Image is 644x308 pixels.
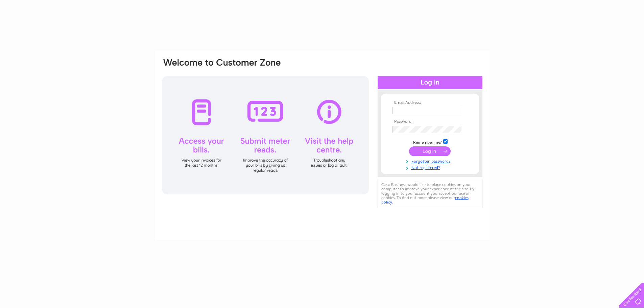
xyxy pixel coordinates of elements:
td: Remember me? [391,138,469,145]
a: Forgotten password? [392,158,469,164]
input: Submit [409,146,451,156]
th: Email Address: [391,100,469,105]
a: Not registered? [392,164,469,170]
a: cookies policy [381,195,469,205]
div: Clear Business would like to place cookies on your computer to improve your experience of the sit... [378,179,482,208]
th: Password: [391,119,469,124]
